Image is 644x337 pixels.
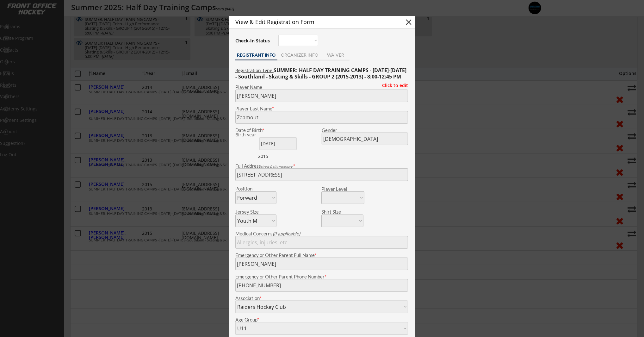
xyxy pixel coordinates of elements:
div: Birth year [235,133,275,137]
input: Allergies, injuries, etc. [235,236,408,249]
div: View & Edit Registration Form [235,19,393,25]
div: Association [235,296,408,301]
button: close [404,17,413,27]
div: Full Address [235,164,408,168]
div: WAIVER [322,53,350,57]
u: Registration Type: [235,67,274,73]
div: Player Name [235,85,408,90]
div: Date of Birth [235,128,276,133]
div: Click to edit [377,83,408,88]
div: Position [235,186,268,191]
strong: SUMMER: HALF DAY TRAINING CAMPS - [DATE]-[DATE] - Southland - Skating & Skills - GROUP 2 (2015-20... [235,67,408,80]
div: Medical Concerns [235,231,408,236]
em: (if applicable) [273,231,300,236]
div: ORGANIZER INFO [277,53,322,57]
div: Emergency or Other Parent Phone Number [235,274,408,279]
div: Check-In Status [235,39,271,43]
em: street & city necessary [261,165,292,168]
div: Gender [322,128,408,133]
div: We are transitioning the system to collect and store date of birth instead of just birth year to ... [235,133,275,137]
div: Player Last Name [235,106,408,111]
div: Shirt Size [321,209,354,214]
div: Jersey Size [235,209,268,214]
div: REGISTRANT INFO [235,53,277,57]
div: 2015 [258,153,298,159]
div: Emergency or Other Parent Full Name [235,253,408,258]
div: Player Level [321,187,364,191]
input: Street, City, Province/State [235,168,408,181]
div: Age Group [235,317,408,322]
